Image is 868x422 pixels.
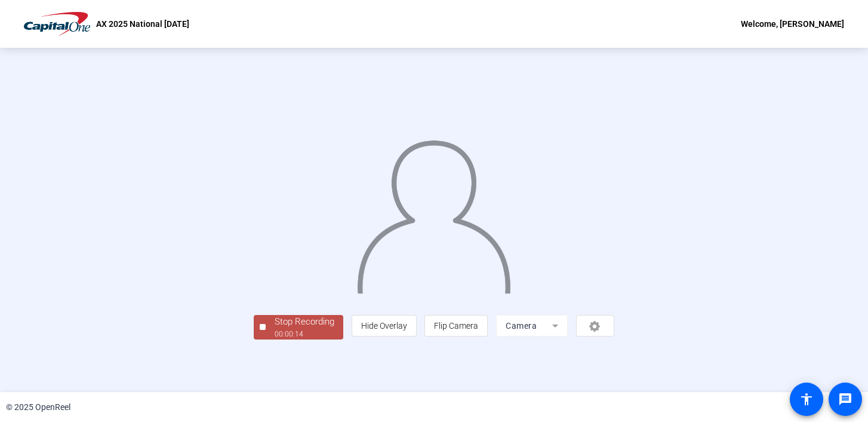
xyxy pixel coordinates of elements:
button: Flip Camera [424,315,488,337]
img: overlay [356,131,512,293]
mat-icon: accessibility [799,392,814,406]
div: Welcome, [PERSON_NAME] [741,17,844,31]
div: Stop Recording [275,315,334,329]
button: Hide Overlay [352,315,417,337]
span: Flip Camera [434,321,478,331]
span: Hide Overlay [361,321,407,331]
p: AX 2025 National [DATE] [96,17,189,31]
img: OpenReel logo [24,12,90,36]
mat-icon: message [838,392,852,406]
button: Stop Recording00:00:14 [254,315,343,340]
div: 00:00:14 [275,329,334,340]
div: © 2025 OpenReel [6,401,70,414]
